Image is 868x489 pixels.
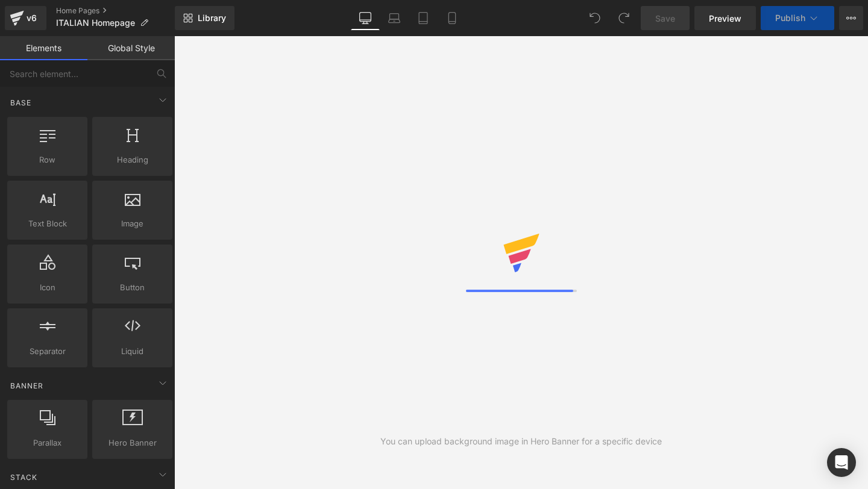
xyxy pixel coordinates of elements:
[380,435,662,448] div: You can upload background image in Hero Banner for a specific device
[761,6,834,30] button: Publish
[56,6,175,16] a: Home Pages
[9,97,33,108] span: Base
[56,18,135,28] span: ITALIAN Homepage
[709,12,741,25] span: Preview
[96,345,169,358] span: Liquid
[583,6,607,30] button: Undo
[5,6,46,30] a: v6
[96,281,169,294] span: Button
[11,345,84,358] span: Separator
[827,448,856,477] div: Open Intercom Messenger
[87,36,175,60] a: Global Style
[380,6,409,30] a: Laptop
[175,6,234,30] a: New Library
[11,217,84,230] span: Text Block
[96,217,169,230] span: Image
[198,13,226,23] span: Library
[409,6,438,30] a: Tablet
[9,472,39,483] span: Stack
[24,10,39,26] div: v6
[11,154,84,166] span: Row
[351,6,380,30] a: Desktop
[612,6,636,30] button: Redo
[96,154,169,166] span: Heading
[9,380,45,391] span: Banner
[96,437,169,449] span: Hero Banner
[694,6,756,30] a: Preview
[655,12,675,25] span: Save
[11,281,84,294] span: Icon
[839,6,863,30] button: More
[775,13,805,23] span: Publish
[11,437,84,449] span: Parallax
[438,6,467,30] a: Mobile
